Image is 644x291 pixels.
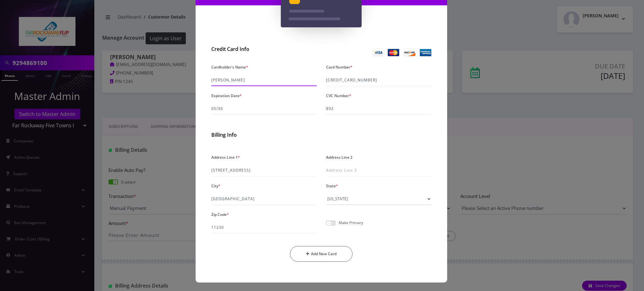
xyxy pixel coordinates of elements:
button: Add New Card [290,246,353,262]
label: CVC Number [326,91,351,100]
input: City [211,193,317,205]
label: Address Line 1 [211,153,240,162]
input: MM/YY [211,103,317,115]
label: Expiration Date [211,91,242,100]
label: Cardholder's Name [211,63,248,72]
input: Please Enter Card New Number [326,74,431,86]
input: Address Line 2 [326,164,431,176]
input: Address Line 1 [211,164,317,176]
label: Card Number [326,63,353,72]
h2: Billing Info [211,132,431,138]
label: State [326,181,338,190]
label: Address Line 2 [326,153,353,162]
label: Zip Code [211,210,229,219]
input: CVV [326,103,431,115]
h2: Credit Card Info [211,46,317,52]
img: Credit Card Info [372,49,431,56]
p: Make Primary [339,221,363,225]
input: Please Enter Cardholder’s Name [211,74,317,86]
label: City [211,181,220,190]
